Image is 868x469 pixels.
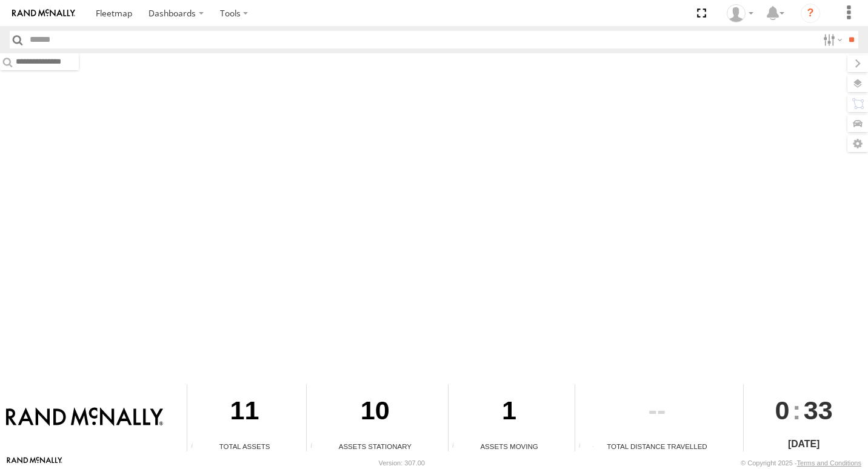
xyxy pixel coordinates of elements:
img: rand-logo.svg [12,9,75,18]
div: 11 [187,384,302,441]
div: Valeo Dash [723,4,758,22]
span: 33 [804,384,833,436]
div: Total number of assets current in transit. [449,442,467,451]
div: Total Distance Travelled [575,441,739,451]
div: Assets Stationary [307,441,444,451]
div: Total distance travelled by all assets within specified date range and applied filters [575,442,593,451]
div: 1 [449,384,570,441]
div: Total Assets [187,441,302,451]
div: 10 [307,384,444,441]
label: Search Filter Options [818,31,844,48]
a: Visit our Website [7,457,62,469]
div: Total number of Enabled Assets [187,442,205,451]
div: [DATE] [744,437,863,451]
i: ? [801,4,820,23]
div: : [744,384,863,436]
div: Version: 307.00 [379,459,425,467]
img: Rand McNally [6,407,163,428]
a: Terms and Conditions [797,459,861,467]
div: Total number of assets current stationary. [307,442,325,451]
span: 0 [775,384,790,436]
div: © Copyright 2025 - [741,459,861,467]
label: Map Settings [847,135,868,152]
div: Assets Moving [449,441,570,451]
